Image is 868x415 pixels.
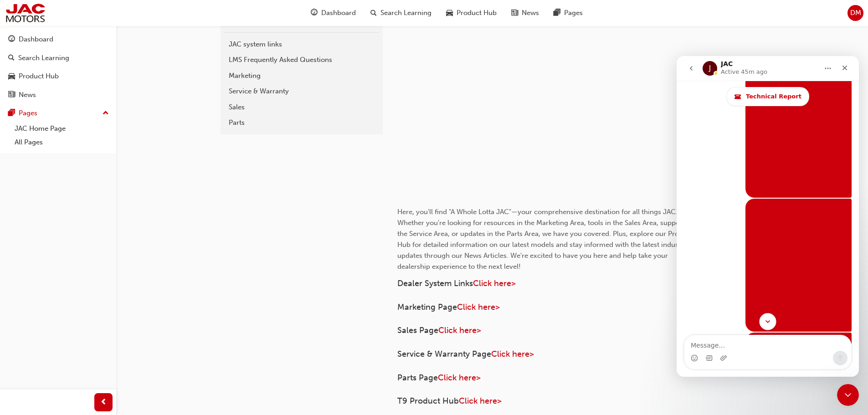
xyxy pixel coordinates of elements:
[100,397,107,408] span: prev-icon
[5,3,46,23] img: jac-portal
[229,86,375,97] div: Service & Warranty
[229,102,375,113] div: Sales
[11,135,113,149] a: All Pages
[229,39,375,50] div: JAC system links
[4,87,113,103] a: News
[457,8,497,18] span: Product Hub
[504,4,546,22] a: news-iconNews
[19,34,53,45] div: Dashboard
[370,7,377,19] span: search-icon
[321,8,356,18] span: Dashboard
[4,50,113,67] a: Search Learning
[438,373,481,383] a: Click here>
[397,302,457,312] span: Marketing Page
[229,55,375,65] div: LMS Frequently Asked Questions
[19,108,37,118] div: Pages
[224,52,379,68] a: LMS Frequently Asked Questions
[677,56,859,377] iframe: Intercom live chat
[229,118,375,128] div: Parts
[14,298,21,306] button: Emoji picker
[19,90,36,100] div: News
[29,298,36,306] button: Gif picker
[397,325,438,335] span: Sales Page
[397,396,459,406] span: T9 Product Hub
[311,7,318,19] span: guage-icon
[4,68,113,85] a: Product Hub
[397,373,438,383] span: Parts Page
[8,36,15,44] span: guage-icon
[229,71,375,81] div: Marketing
[224,99,379,115] a: Sales
[4,105,113,122] button: Pages
[457,302,500,312] a: Click here>
[397,278,473,288] span: Dealer System Links
[43,298,51,306] button: Upload attachment
[511,7,518,19] span: news-icon
[8,72,15,81] span: car-icon
[546,4,590,22] a: pages-iconPages
[397,349,491,359] span: Service & Warranty Page
[522,8,539,18] span: News
[564,8,583,18] span: Pages
[82,257,99,274] button: Scroll to bottom
[397,208,695,271] span: Here, you'll find "A Whole Lotta JAC"—your comprehensive destination for all things JAC. Whether ...
[224,115,379,131] a: Parts
[439,4,504,22] a: car-iconProduct Hub
[224,68,379,84] a: Marketing
[438,325,481,335] a: Click here>
[380,8,431,18] span: Search Learning
[103,108,109,119] span: up-icon
[554,7,560,19] span: pages-icon
[8,91,15,99] span: news-icon
[8,279,175,295] textarea: Message…
[224,83,379,99] a: Service & Warranty
[363,4,439,22] a: search-iconSearch Learning
[459,396,502,406] a: Click here>
[4,29,113,105] button: DashboardSearch LearningProduct HubNews
[4,31,113,48] a: Dashboard
[156,295,171,309] button: Send a message…
[303,4,363,22] a: guage-iconDashboard
[18,53,69,63] div: Search Learning
[8,109,15,118] span: pages-icon
[446,7,453,19] span: car-icon
[8,54,15,62] span: search-icon
[19,71,59,82] div: Product Hub
[473,278,516,288] a: Click here>
[837,384,859,406] iframe: Intercom live chat
[847,5,863,21] button: DM
[850,8,861,18] span: DM
[491,349,534,359] a: Click here>
[224,36,379,52] a: JAC system links
[11,122,113,136] a: JAC Home Page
